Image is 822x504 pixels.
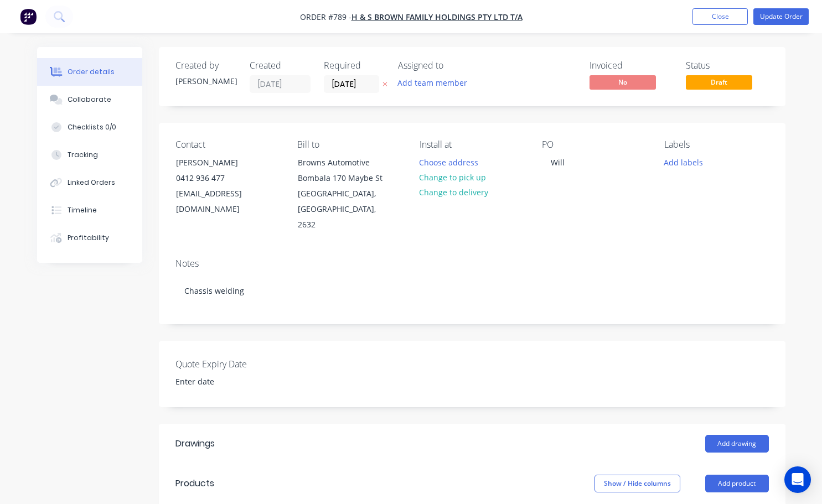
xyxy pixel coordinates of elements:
[175,357,314,371] label: Quote Expiry Date
[37,169,142,196] button: Linked Orders
[686,60,769,71] div: Status
[300,12,351,22] span: Order #789 -
[297,139,402,150] div: Bill to
[705,475,769,492] button: Add product
[298,155,390,186] div: Browns Automotive Bombala 170 Maybe St
[37,113,142,141] button: Checklists 0/0
[420,139,524,150] div: Install at
[68,233,109,243] div: Profitability
[68,178,115,188] div: Linked Orders
[413,185,494,200] button: Change to delivery
[37,86,142,113] button: Collaborate
[542,154,573,170] div: Will
[20,8,37,25] img: Factory
[590,75,656,89] span: No
[175,437,215,450] div: Drawings
[175,60,236,71] div: Created by
[68,150,98,160] div: Tracking
[175,258,769,269] div: Notes
[68,95,111,105] div: Collaborate
[176,186,268,217] div: [EMAIL_ADDRESS][DOMAIN_NAME]
[68,67,115,77] div: Order details
[324,60,385,71] div: Required
[413,154,484,169] button: Choose address
[37,58,142,86] button: Order details
[68,205,97,215] div: Timeline
[413,170,492,185] button: Change to pick up
[68,122,116,132] div: Checklists 0/0
[298,186,390,232] div: [GEOGRAPHIC_DATA], [GEOGRAPHIC_DATA], 2632
[37,141,142,169] button: Tracking
[686,75,752,89] span: Draft
[542,139,647,150] div: PO
[692,8,748,25] button: Close
[398,60,509,71] div: Assigned to
[175,274,769,308] div: Chassis welding
[753,8,809,25] button: Update Order
[175,477,214,490] div: Products
[37,224,142,252] button: Profitability
[37,196,142,224] button: Timeline
[664,139,769,150] div: Labels
[250,60,311,71] div: Created
[176,170,268,186] div: 0412 936 477
[594,475,680,492] button: Show / Hide columns
[175,75,236,87] div: [PERSON_NAME]
[351,12,523,22] a: H & S Brown Family Holdings Pty Ltd T/A
[391,75,473,90] button: Add team member
[590,60,673,71] div: Invoiced
[784,466,811,493] div: Open Intercom Messenger
[175,139,280,150] div: Contact
[167,154,277,217] div: [PERSON_NAME]0412 936 477[EMAIL_ADDRESS][DOMAIN_NAME]
[705,435,769,453] button: Add drawing
[658,154,709,169] button: Add labels
[168,373,306,390] input: Enter date
[288,154,399,233] div: Browns Automotive Bombala 170 Maybe St[GEOGRAPHIC_DATA], [GEOGRAPHIC_DATA], 2632
[176,155,268,170] div: [PERSON_NAME]
[398,75,473,90] button: Add team member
